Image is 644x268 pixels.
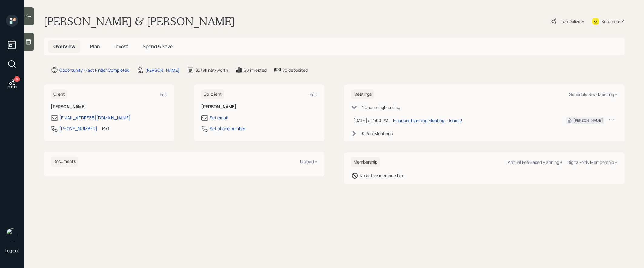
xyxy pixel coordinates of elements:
[51,89,67,99] h6: Client
[354,117,388,124] div: [DATE] at 1:00 PM
[201,89,224,99] h6: Co-client
[6,228,18,240] img: treva-nostdahl-headshot.png
[51,157,78,167] h6: Documents
[201,104,317,109] h6: [PERSON_NAME]
[5,248,19,253] div: Log out
[102,125,110,131] div: PST
[90,43,100,50] span: Plan
[160,91,167,97] div: Edit
[362,130,393,137] div: 0 Past Meeting s
[360,172,403,179] div: No active membership
[567,159,617,165] div: Digital-only Membership +
[53,43,75,50] span: Overview
[115,43,128,50] span: Invest
[310,91,317,97] div: Edit
[560,18,584,25] div: Plan Delivery
[44,15,235,28] h1: [PERSON_NAME] & [PERSON_NAME]
[59,125,97,132] div: [PHONE_NUMBER]
[195,67,228,73] div: $579k net-worth
[244,67,267,73] div: $0 invested
[362,104,400,111] div: 1 Upcoming Meeting
[143,43,173,50] span: Spend & Save
[573,118,603,123] div: [PERSON_NAME]
[602,18,620,25] div: Kustomer
[210,125,245,132] div: Set phone number
[210,114,228,121] div: Set email
[569,91,617,97] div: Schedule New Meeting +
[59,114,131,121] div: [EMAIL_ADDRESS][DOMAIN_NAME]
[14,76,20,82] div: 9
[351,89,374,99] h6: Meetings
[351,157,380,167] h6: Membership
[51,104,167,109] h6: [PERSON_NAME]
[508,159,563,165] div: Annual Fee Based Planning +
[282,67,308,73] div: $0 deposited
[300,159,317,164] div: Upload +
[145,67,180,73] div: [PERSON_NAME]
[59,67,129,73] div: Opportunity · Fact Finder Completed
[393,117,462,124] div: Financial Planning Meeting - Team 2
